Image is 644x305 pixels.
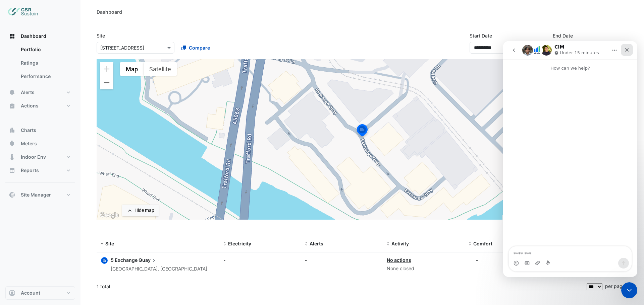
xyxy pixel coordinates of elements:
[228,241,251,246] span: Electricity
[9,33,15,40] app-icon: Dashboard
[9,154,15,160] app-icon: Indoor Env
[144,62,177,76] button: Show satellite imagery
[21,89,35,96] span: Alerts
[21,33,46,40] span: Dashboard
[15,43,75,56] a: Portfolio
[111,265,207,273] div: [GEOGRAPHIC_DATA], [GEOGRAPHIC_DATA]
[120,62,144,76] button: Show street map
[122,205,159,216] button: Hide map
[5,43,75,86] div: Dashboard
[223,256,297,263] div: -
[21,154,46,160] span: Indoor Env
[553,32,573,39] label: End Date
[9,192,15,198] app-icon: Site Manager
[5,164,75,177] button: Reports
[97,8,122,15] div: Dashboard
[100,62,113,76] button: Zoom in
[305,256,379,263] div: -
[5,29,75,43] button: Dashboard
[21,102,39,109] span: Actions
[5,124,75,137] button: Charts
[473,241,492,246] span: Comfort
[5,188,75,202] button: Site Manager
[9,167,15,174] app-icon: Reports
[105,241,114,246] span: Site
[21,290,40,296] span: Account
[15,56,75,70] a: Ratings
[97,32,105,39] label: Site
[15,70,75,83] a: Performance
[9,89,15,96] app-icon: Alerts
[470,32,492,39] label: Start Date
[310,241,323,246] span: Alerts
[21,140,37,147] span: Meters
[5,286,75,300] button: Account
[5,137,75,150] button: Meters
[387,265,461,273] div: None closed
[9,140,15,147] app-icon: Meters
[355,123,370,139] img: site-pin-selected.svg
[139,256,157,264] span: Quay
[21,127,36,134] span: Charts
[135,207,154,214] div: Hide map
[21,192,51,198] span: Site Manager
[111,257,138,263] span: 5 Exchange
[621,282,637,298] iframe: Intercom live chat
[98,211,120,220] a: Open this area in Google Maps (opens a new window)
[5,99,75,112] button: Actions
[5,150,75,164] button: Indoor Env
[9,127,15,134] app-icon: Charts
[5,86,75,99] button: Alerts
[8,5,38,19] img: Company Logo
[97,278,585,295] div: 1 total
[189,44,210,51] span: Compare
[98,211,120,220] img: Google
[503,41,637,277] iframe: Intercom live chat
[387,257,411,263] a: No actions
[100,76,113,89] button: Zoom out
[391,241,409,246] span: Activity
[605,283,625,289] span: per page
[9,102,15,109] app-icon: Actions
[476,256,478,263] div: -
[177,42,214,54] button: Compare
[21,167,39,174] span: Reports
